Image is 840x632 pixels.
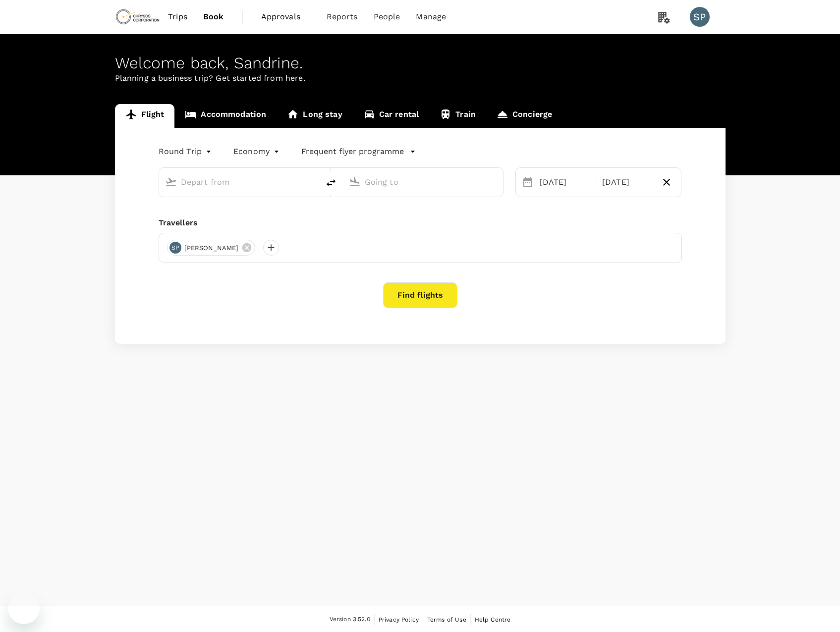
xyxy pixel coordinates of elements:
button: delete [319,171,343,195]
p: Planning a business trip? Get started from here. [115,72,726,84]
a: Accommodation [174,104,277,128]
a: Long stay [277,104,352,128]
span: People [374,11,400,23]
a: Car rental [353,104,430,128]
input: Depart from [181,174,298,190]
span: Privacy Policy [379,616,419,623]
div: SP [690,7,710,27]
input: Going to [365,174,482,190]
img: Chrysos Corporation [115,6,161,28]
span: Version 3.52.0 [330,615,370,625]
a: Privacy Policy [379,614,419,625]
a: Help Centre [475,614,511,625]
a: Concierge [486,104,562,128]
p: Frequent flyer programme [301,146,404,158]
a: Flight [115,104,175,128]
div: Travellers [159,217,682,229]
span: Approvals [261,11,311,23]
div: Round Trip [159,144,214,159]
button: Find flights [383,282,457,308]
span: [PERSON_NAME] [178,243,245,253]
a: Terms of Use [427,614,466,625]
span: Terms of Use [427,616,466,623]
span: Reports [327,11,358,23]
span: Trips [168,11,187,23]
div: Welcome back , Sandrine . [115,54,726,72]
div: SP[PERSON_NAME] [167,240,256,256]
button: Open [496,181,498,183]
div: Economy [233,144,281,159]
span: Manage [416,11,446,23]
span: Book [203,11,224,23]
div: [DATE] [536,172,594,192]
div: [DATE] [598,172,656,192]
span: Help Centre [475,616,511,623]
button: Open [312,181,314,183]
a: Train [429,104,486,128]
iframe: Button to launch messaging window [8,592,40,624]
button: Frequent flyer programme [301,146,416,158]
div: SP [169,242,181,254]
